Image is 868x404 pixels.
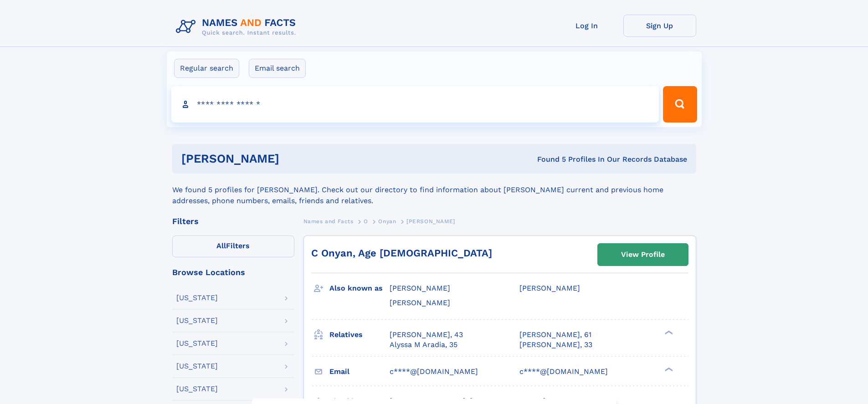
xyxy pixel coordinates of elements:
[519,340,592,350] a: [PERSON_NAME], 33
[519,330,591,340] a: [PERSON_NAME], 61
[303,215,354,227] a: Names and Facts
[171,86,659,123] input: search input
[329,281,390,296] h3: Also known as
[172,15,303,39] img: Logo Names and Facts
[329,364,390,379] h3: Email
[378,218,396,225] span: Onyan
[663,366,673,372] div: ❯
[390,284,450,292] span: [PERSON_NAME]
[408,154,687,164] div: Found 5 Profiles In Our Records Database
[598,244,688,266] a: View Profile
[311,247,492,259] a: C Onyan, Age [DEMOGRAPHIC_DATA]
[390,340,457,350] a: Alyssa M Aradia, 35
[172,217,294,225] div: Filters
[181,153,408,164] h1: [PERSON_NAME]
[176,363,218,370] div: [US_STATE]
[172,268,294,276] div: Browse Locations
[519,284,580,292] span: [PERSON_NAME]
[172,174,696,206] div: We found 5 profiles for [PERSON_NAME]. Check out our directory to find information about [PERSON_...
[390,330,463,340] a: [PERSON_NAME], 43
[378,215,396,227] a: Onyan
[172,235,294,257] label: Filters
[176,340,218,347] div: [US_STATE]
[176,317,218,324] div: [US_STATE]
[550,15,623,37] a: Log In
[663,329,673,335] div: ❯
[406,218,455,225] span: [PERSON_NAME]
[329,327,390,343] h3: Relatives
[364,215,368,227] a: O
[663,86,697,123] button: Search Button
[176,294,218,302] div: [US_STATE]
[621,244,665,265] div: View Profile
[364,218,368,225] span: O
[176,385,218,393] div: [US_STATE]
[216,241,226,250] span: All
[174,59,239,78] label: Regular search
[390,298,450,307] span: [PERSON_NAME]
[249,59,306,78] label: Email search
[623,15,696,37] a: Sign Up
